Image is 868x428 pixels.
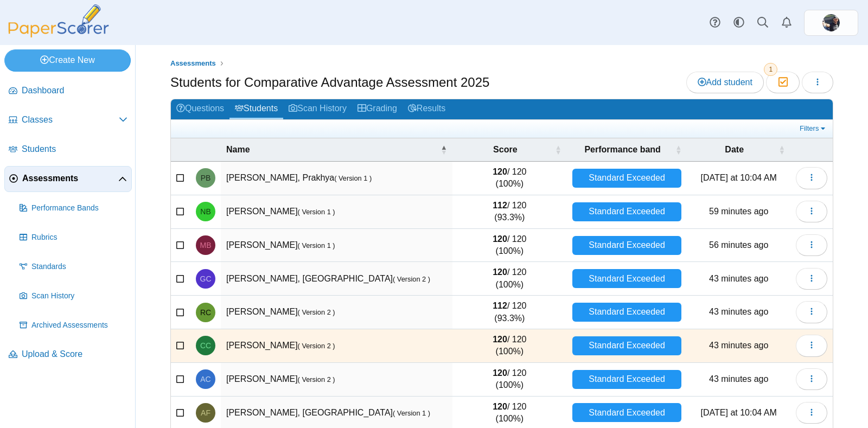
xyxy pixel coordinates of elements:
[168,57,219,71] a: Assessments
[298,342,335,350] small: ( Version 2 )
[393,409,430,417] small: ( Version 1 )
[200,241,212,249] span: Michael Braswell
[493,201,507,210] b: 112
[200,208,210,215] span: Nish Brahmbhatt
[22,85,127,97] span: Dashboard
[572,169,682,188] div: Standard Exceeded
[298,241,335,250] small: ( Version 1 )
[775,11,799,35] a: Alerts
[493,368,507,378] b: 120
[4,107,132,133] a: Classes
[555,144,561,155] span: Score : Activate to sort
[31,291,127,302] span: Scan History
[822,14,840,31] img: ps.UbxoEbGB7O8jyuZL
[22,348,127,360] span: Upload & Score
[493,301,507,310] b: 112
[22,114,119,126] span: Classes
[298,308,335,316] small: ( Version 2 )
[221,262,452,296] td: [PERSON_NAME], [GEOGRAPHIC_DATA]
[4,137,132,163] a: Students
[493,402,507,411] b: 120
[572,336,682,355] div: Standard Exceeded
[452,296,567,329] td: / 120 (93.3%)
[221,329,452,363] td: [PERSON_NAME]
[221,229,452,263] td: [PERSON_NAME]
[493,234,507,244] b: 120
[441,144,447,155] span: Name : Activate to invert sorting
[572,236,682,255] div: Standard Exceeded
[822,14,840,31] span: Max Newill
[778,144,785,155] span: Date : Activate to sort
[675,144,681,155] span: Performance band : Activate to sort
[709,374,768,384] time: Sep 30, 2025 at 10:21 AM
[709,341,768,350] time: Sep 30, 2025 at 10:21 AM
[170,73,489,92] h1: Students for Comparative Advantage Assessment 2025
[226,144,438,156] span: Name
[692,144,776,156] span: Date
[709,240,768,250] time: Sep 30, 2025 at 10:09 AM
[452,363,567,397] td: / 120 (100%)
[283,99,352,119] a: Scan History
[452,162,567,195] td: / 120 (100%)
[15,283,132,309] a: Scan History
[493,267,507,277] b: 120
[171,99,229,119] a: Questions
[4,166,132,192] a: Assessments
[572,202,682,221] div: Standard Exceeded
[4,49,131,71] a: Create New
[4,342,132,368] a: Upload & Score
[352,99,403,119] a: Grading
[201,174,211,182] span: Prakhya Bavanari
[452,329,567,363] td: / 120 (100%)
[221,363,452,397] td: [PERSON_NAME]
[393,275,430,283] small: ( Version 2 )
[31,261,127,272] span: Standards
[170,59,216,67] span: Assessments
[452,229,567,263] td: / 120 (100%)
[572,303,682,322] div: Standard Exceeded
[4,78,132,104] a: Dashboard
[701,173,777,182] time: Sep 30, 2025 at 10:04 AM
[221,296,452,329] td: [PERSON_NAME]
[221,162,452,195] td: [PERSON_NAME], Prakhya
[572,144,673,156] span: Performance band
[15,225,132,251] a: Rubrics
[4,30,113,39] a: PaperScorer
[403,99,451,119] a: Results
[31,320,127,331] span: Archived Assessments
[15,254,132,280] a: Standards
[200,375,210,383] span: Anthony Ciminelli
[686,72,764,93] a: Add student
[221,195,452,229] td: [PERSON_NAME]
[22,143,127,155] span: Students
[334,174,372,182] small: ( Version 1 )
[709,207,768,216] time: Sep 30, 2025 at 10:05 AM
[31,232,127,243] span: Rubrics
[229,99,283,119] a: Students
[766,72,799,93] button: 1
[709,307,768,316] time: Sep 30, 2025 at 10:21 AM
[458,144,553,156] span: Score
[493,335,507,344] b: 120
[200,309,211,316] span: Rohan Champakara
[797,123,830,134] a: Filters
[572,403,682,422] div: Standard Exceeded
[804,10,858,36] a: ps.UbxoEbGB7O8jyuZL
[15,195,132,221] a: Performance Bands
[298,375,335,384] small: ( Version 2 )
[572,370,682,389] div: Standard Exceeded
[31,203,127,214] span: Performance Bands
[493,167,507,176] b: 120
[15,312,132,338] a: Archived Assessments
[4,4,113,37] img: PaperScorer
[22,173,118,184] span: Assessments
[764,63,777,76] span: 1
[698,78,752,87] span: Add student
[452,262,567,296] td: / 120 (100%)
[200,275,212,283] span: Giada Catanzaro
[298,208,335,216] small: ( Version 1 )
[572,269,682,288] div: Standard Exceeded
[201,409,210,417] span: Azaan Faisal
[452,195,567,229] td: / 120 (93.3%)
[709,274,768,283] time: Sep 30, 2025 at 10:21 AM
